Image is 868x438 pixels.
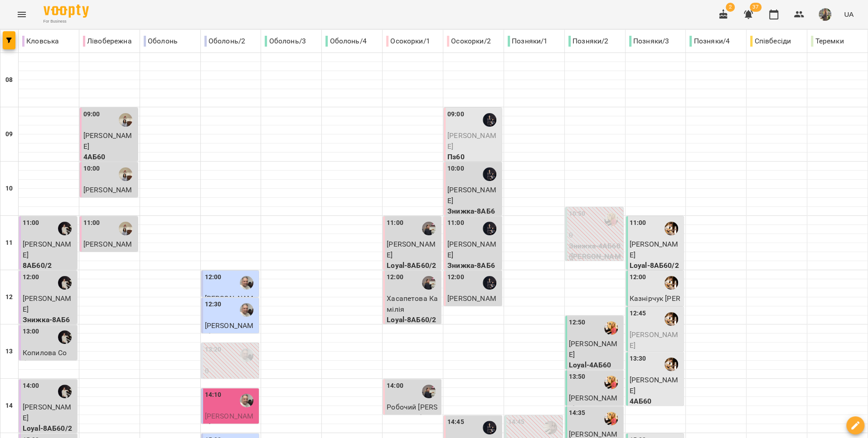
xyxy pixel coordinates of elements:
label: 11:00 [23,218,39,228]
span: [PERSON_NAME] [569,339,618,359]
p: Пз45 [630,351,682,362]
p: Знижка-8АБ60/1 [23,314,75,336]
div: Тетяна КУРУЧ [422,276,436,290]
img: Олена САФРОНОВА-СМИРНОВА [483,167,496,181]
span: [PERSON_NAME] [205,412,254,431]
span: [PERSON_NAME] [387,240,436,259]
p: Loyal-8АБ60/2 [387,260,439,271]
span: 2 [726,3,735,12]
img: Тетяна КУРУЧ [422,222,436,235]
h6: 08 [5,75,13,85]
div: Ельміра АЛІЄВА [119,167,132,181]
img: Ельміра АЛІЄВА [119,222,132,235]
img: Олена САФРОНОВА-СМИРНОВА [483,276,496,290]
span: [PERSON_NAME] [630,376,679,395]
label: 11:00 [447,218,464,228]
label: 14:45 [508,417,525,427]
p: Знижка-8АБ60/2 [447,260,500,281]
p: Позняки/3 [629,36,669,47]
img: Ельміра АЛІЄВА [119,113,132,127]
p: 4АБ60 [83,152,136,162]
p: Оболонь/2 [204,36,245,47]
p: Теремки [811,36,844,47]
p: Лівобережна [83,36,132,47]
p: Loyal-8АБ60/2 [387,314,439,325]
div: Тетяна КУРУЧ [422,385,436,398]
img: Юрій ГАЛІС [240,348,253,362]
img: Сергій ВЛАСОВИЧ [664,357,678,371]
img: Юрій ГАЛІС [240,303,253,317]
img: Ірина ЗЕНДРАН [543,421,557,434]
img: Юрій ГАЛІС [240,276,253,290]
p: Loyal-4АБ60 [569,360,621,371]
span: Копилова Соф'я [23,348,67,368]
label: 09:00 [447,109,464,119]
span: [PERSON_NAME] [83,186,132,205]
img: Юрій ГАЛІС [240,394,253,407]
img: Наталя ПОСИПАЙКО [604,376,618,389]
p: Позняки/4 [689,36,729,47]
div: Сергій ВЛАСОВИЧ [664,312,678,326]
label: 11:00 [83,218,100,228]
p: Осокорки/2 [447,36,491,47]
img: Анна ГОРБУЛІНА [58,276,72,290]
img: Сергій ВЛАСОВИЧ [664,276,678,290]
h6: 10 [5,184,13,194]
label: 14:45 [447,417,464,427]
img: Олена САФРОНОВА-СМИРНОВА [483,113,496,127]
img: Анна ГОРБУЛІНА [58,222,72,235]
img: Анна ГОРБУЛІНА [58,385,72,398]
label: 14:00 [387,381,403,391]
label: 11:00 [387,218,403,228]
label: 12:00 [23,272,39,282]
span: [PERSON_NAME] [447,294,496,314]
img: Наталя ПОСИПАЙКО [604,213,618,226]
label: 09:00 [83,109,100,119]
img: Олена САФРОНОВА-СМИРНОВА [483,222,496,235]
label: 12:00 [205,272,222,282]
h6: 12 [5,292,13,302]
span: [PERSON_NAME] [630,240,679,259]
button: UA [840,6,857,23]
label: 14:10 [205,390,222,400]
span: Казнірчук [PERSON_NAME] [630,294,680,314]
span: [PERSON_NAME] [630,330,679,350]
img: Олена САФРОНОВА-СМИРНОВА [483,421,496,434]
img: Voopty Logo [44,5,89,18]
p: Пз60 [447,152,500,162]
label: 12:00 [630,272,646,282]
h6: 11 [5,238,13,248]
span: [PERSON_NAME] [23,294,72,314]
span: Робочий [PERSON_NAME] [387,403,437,422]
p: 0 [205,366,257,376]
label: 14:00 [23,381,39,391]
div: Наталя ПОСИПАЙКО [604,321,618,335]
img: Сергій ВЛАСОВИЧ [664,222,678,235]
label: 12:00 [447,272,464,282]
span: [PERSON_NAME] [447,186,496,205]
label: 12:30 [205,300,222,309]
span: [PERSON_NAME] [447,131,496,151]
label: 10:00 [447,164,464,174]
span: For Business [44,19,89,24]
span: [PERSON_NAME] [23,403,72,422]
span: [PERSON_NAME] [83,131,132,151]
span: [PERSON_NAME] [569,394,618,413]
label: 12:45 [630,309,646,319]
p: Оболонь/4 [325,36,366,47]
label: 13:00 [23,327,39,337]
p: Знижка-4АБ60 ([PERSON_NAME]) [569,241,621,273]
div: Наталя ПОСИПАЙКО [604,412,618,425]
